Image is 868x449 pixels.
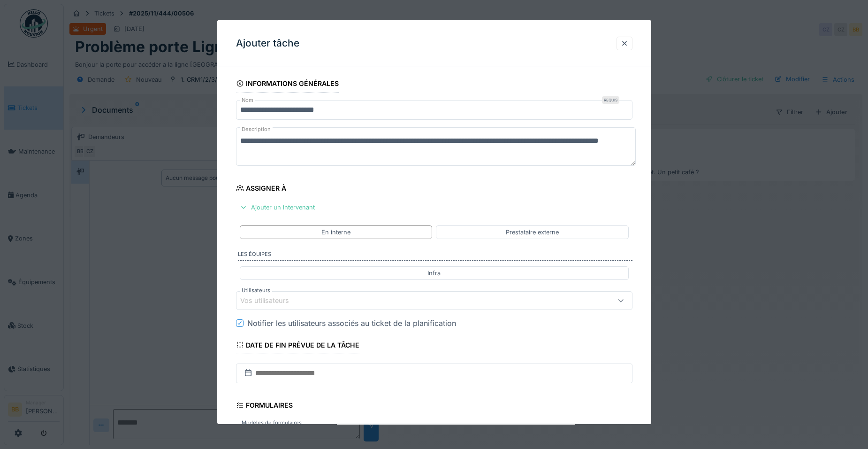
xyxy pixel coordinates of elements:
[240,96,255,104] label: Nom
[240,295,302,306] div: Vos utilisateurs
[427,269,441,278] div: Infra
[602,96,619,104] div: Requis
[321,228,350,237] div: En interne
[240,124,273,135] label: Description
[247,317,456,329] div: Notifier les utilisateurs associés au ticket de la planification
[236,201,319,214] div: Ajouter un intervenant
[236,338,360,354] div: Date de fin prévue de la tâche
[236,77,339,93] div: Informations générales
[236,38,299,49] h3: Ajouter tâche
[240,286,272,294] label: Utilisateurs
[236,398,293,414] div: Formulaires
[236,181,287,197] div: Assigner à
[240,419,304,427] label: Modèles de formulaires
[506,228,559,237] div: Prestataire externe
[238,250,632,261] label: Les équipes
